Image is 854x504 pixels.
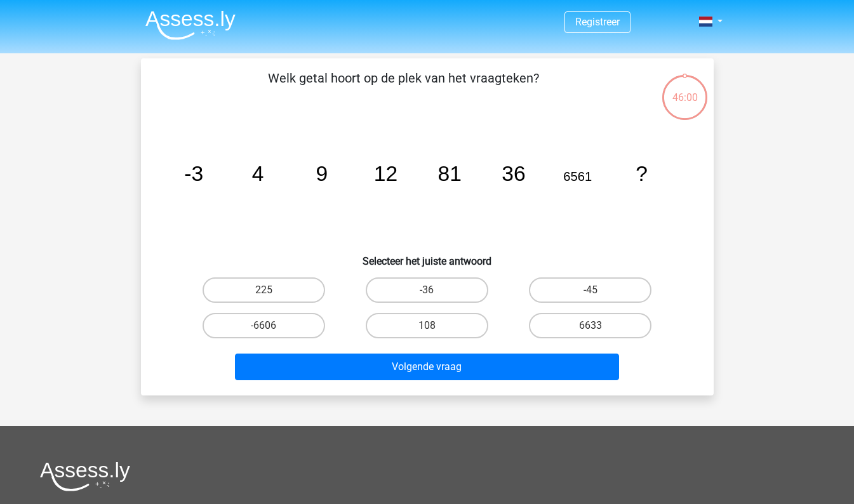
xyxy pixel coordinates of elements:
[366,277,488,303] label: -36
[145,10,236,40] img: Assessly
[373,162,397,185] tspan: 12
[161,245,693,267] h6: Selecteer het juiste antwoord
[502,162,525,185] tspan: 36
[316,162,328,185] tspan: 9
[661,74,709,105] div: 46:00
[636,162,648,185] tspan: ?
[529,313,651,338] label: 6633
[203,313,325,338] label: -6606
[40,461,130,491] img: Assessly logo
[203,277,325,303] label: 225
[161,69,646,107] p: Welk getal hoort op de plek van het vraagteken?
[251,162,264,185] tspan: 4
[575,16,620,28] a: Registreer
[366,313,488,338] label: 108
[437,162,461,185] tspan: 81
[529,277,651,303] label: -45
[235,354,619,380] button: Volgende vraag
[184,162,203,185] tspan: -3
[563,169,592,183] tspan: 6561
